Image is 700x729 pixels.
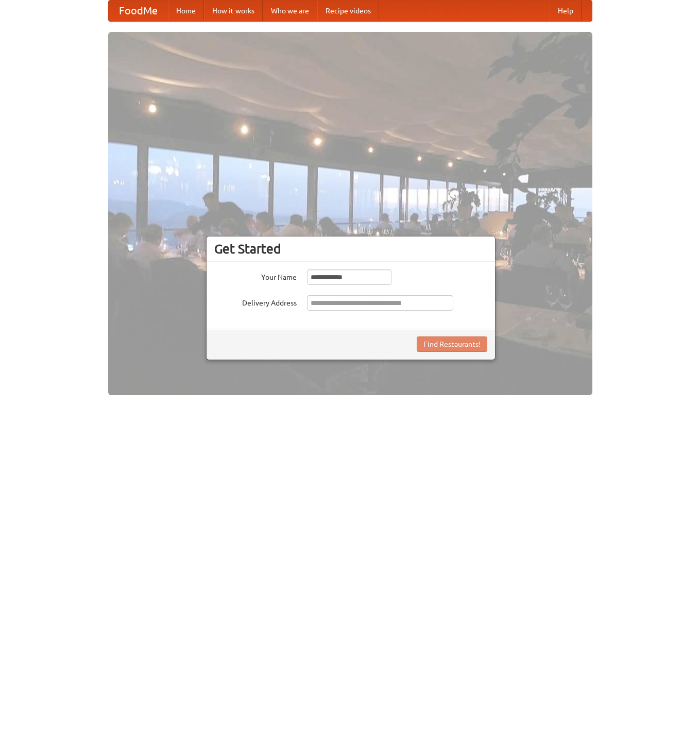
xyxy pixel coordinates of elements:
[214,295,297,308] label: Delivery Address
[417,336,487,352] button: Find Restaurants!
[214,241,487,257] h3: Get Started
[263,1,317,21] a: Who we are
[550,1,582,21] a: Help
[214,269,297,282] label: Your Name
[168,1,204,21] a: Home
[109,1,168,21] a: FoodMe
[204,1,263,21] a: How it works
[317,1,379,21] a: Recipe videos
